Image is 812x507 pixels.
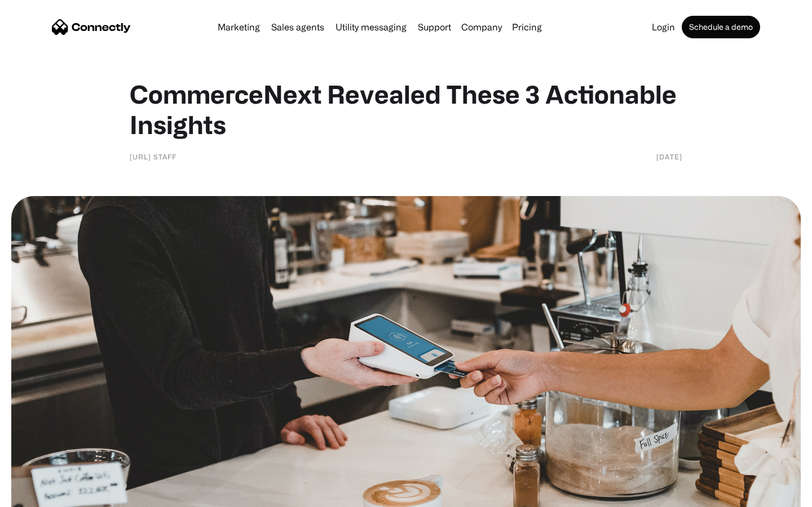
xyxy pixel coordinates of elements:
[130,151,176,162] div: [URL] Staff
[331,23,411,32] a: Utility messaging
[647,23,679,32] a: Login
[461,19,502,35] div: Company
[23,487,68,503] ul: Language list
[682,16,760,38] a: Schedule a demo
[213,23,264,32] a: Marketing
[11,487,68,503] aside: Language selected: English
[413,23,456,32] a: Support
[656,151,682,162] div: [DATE]
[267,23,329,32] a: Sales agents
[507,23,546,32] a: Pricing
[130,79,682,140] h1: CommerceNext Revealed These 3 Actionable Insights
